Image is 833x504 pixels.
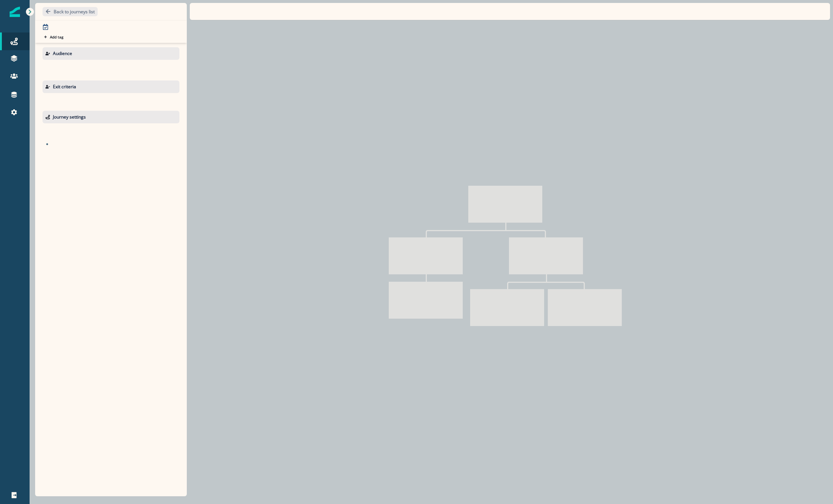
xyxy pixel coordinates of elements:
[43,7,98,16] button: Go back
[53,114,86,120] p: Journey settings
[53,50,72,57] p: Audience
[10,7,20,17] img: Inflection
[53,83,76,90] p: Exit criteria
[50,35,63,39] p: Add tag
[43,34,65,40] button: Add tag
[54,8,95,15] p: Back to journeys list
